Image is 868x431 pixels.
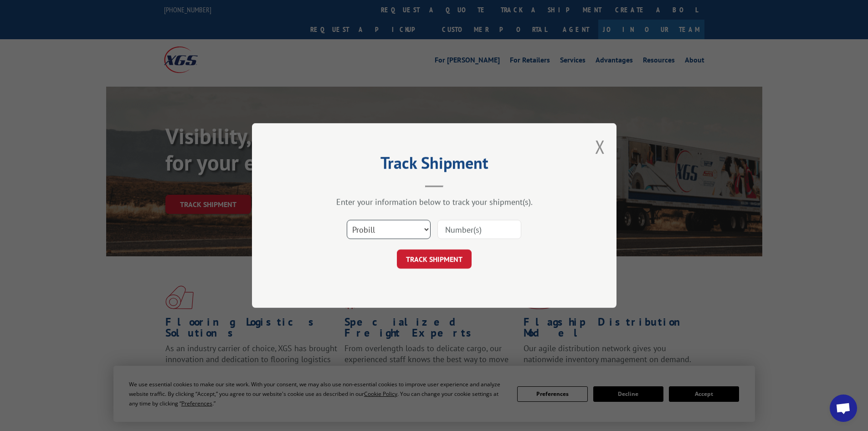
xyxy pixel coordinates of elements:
input: Number(s) [437,220,521,239]
button: TRACK SHIPMENT [397,249,472,269]
h2: Track Shipment [298,156,571,174]
div: Enter your information below to track your shipment(s). [298,197,571,207]
button: Close modal [595,135,605,159]
div: Open chat [830,395,857,422]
